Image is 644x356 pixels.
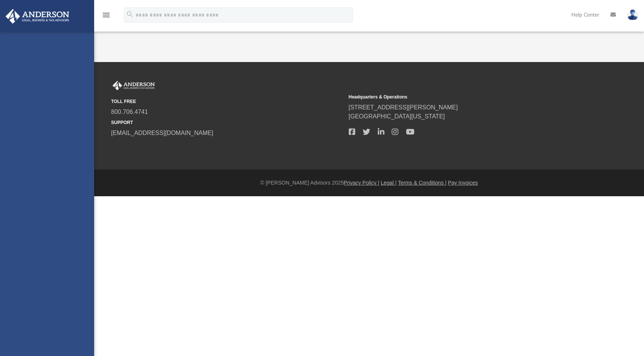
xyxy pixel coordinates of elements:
small: Headquarters & Operations [349,94,581,100]
img: Anderson Advisors Platinum Portal [3,9,72,24]
i: search [126,10,134,18]
a: Pay Invoices [448,180,478,186]
a: Legal | [381,180,397,186]
a: [STREET_ADDRESS][PERSON_NAME] [349,104,458,111]
div: © [PERSON_NAME] Advisors 2025 [94,179,644,187]
a: Privacy Policy | [344,180,380,186]
a: Terms & Conditions | [398,180,447,186]
small: TOLL FREE [111,98,343,105]
img: Anderson Advisors Platinum Portal [111,81,156,91]
a: [EMAIL_ADDRESS][DOMAIN_NAME] [111,130,213,136]
a: [GEOGRAPHIC_DATA][US_STATE] [349,113,445,120]
a: 800.706.4741 [111,109,148,115]
small: SUPPORT [111,119,343,126]
i: menu [102,11,111,20]
a: menu [102,14,111,20]
img: User Pic [627,9,638,20]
